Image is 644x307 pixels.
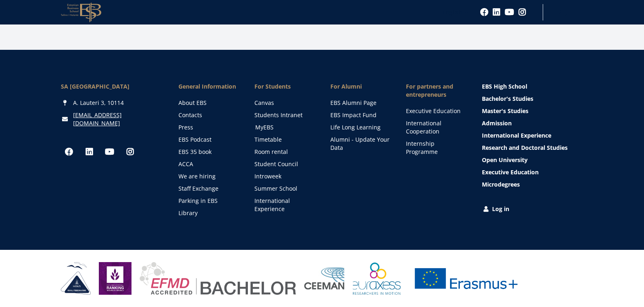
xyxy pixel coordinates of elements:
a: Youtube [505,8,514,16]
a: Life Long Learning [330,123,390,131]
a: Instagram [122,144,138,160]
a: Students Intranet [254,111,314,119]
a: Youtube [102,144,118,160]
a: Bachelor's Studies [482,95,584,103]
a: Parking in EBS [178,197,238,205]
span: For Alumni [330,82,390,91]
a: Introweek [254,172,314,180]
a: International Cooperation [406,119,466,136]
a: Facebook [480,8,488,16]
a: Canvas [254,99,314,107]
a: Log in [482,205,584,213]
a: Internship Programme [406,140,466,156]
a: Timetable [254,136,314,144]
a: Linkedin [81,144,98,160]
span: For partners and entrepreneurs [406,82,466,99]
a: Summer School [254,185,314,193]
a: Press [178,123,238,131]
a: Executive Education [482,168,584,176]
a: EBS 35 book [178,148,238,156]
a: International Experience [482,131,584,140]
span: General Information [178,82,238,91]
img: Eduniversal [99,262,131,295]
a: For Students [254,82,314,91]
a: EBS High School [482,82,584,91]
a: Contacts [178,111,238,119]
a: Research and Doctoral Studies [482,144,584,152]
a: Library [178,209,238,217]
a: Master's Studies [482,107,584,115]
a: Linkedin [492,8,501,16]
a: Admission [482,119,584,127]
a: International Experience [254,197,314,213]
a: Student Council [254,160,314,168]
a: ACCA [178,160,238,168]
a: Open University [482,156,584,164]
img: Ceeman [304,267,345,290]
a: [EMAIL_ADDRESS][DOMAIN_NAME] [73,111,163,127]
a: EBS Alumni Page [330,99,390,107]
a: Room rental [254,148,314,156]
a: Staff Exchange [178,185,238,193]
a: MyEBS [255,123,315,131]
a: Facebook [61,144,77,160]
div: A. Lauteri 3, 10114 [61,99,163,107]
a: About EBS [178,99,238,107]
a: Microdegrees [482,180,584,189]
a: Executive Education [406,107,466,115]
a: EBS Podcast [178,136,238,144]
a: EBS Impact Fund [330,111,390,119]
img: EURAXESS [353,262,401,295]
img: EFMD [140,262,296,295]
img: Erasmus+ [409,262,523,295]
img: HAKA [61,262,91,295]
a: We are hiring [178,172,238,180]
a: Instagram [518,8,526,16]
a: Alumni - Update Your Data [330,136,390,152]
div: SA [GEOGRAPHIC_DATA] [61,82,163,91]
a: Erasmus + [409,262,523,295]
